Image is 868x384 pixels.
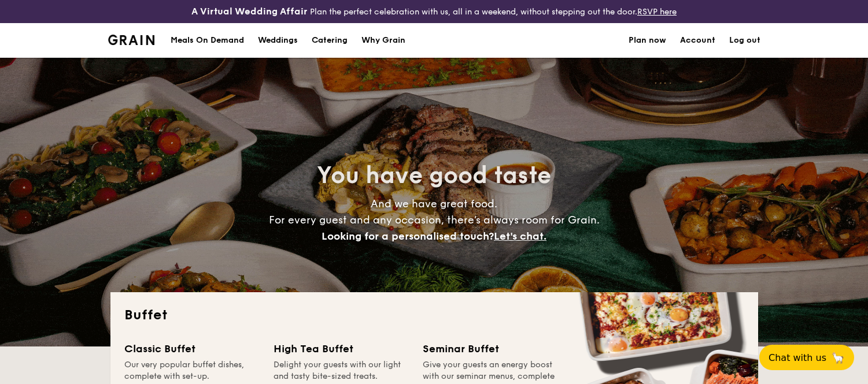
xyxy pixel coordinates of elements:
h4: A Virtual Wedding Affair [191,5,308,18]
div: High Tea Buffet [274,341,409,357]
a: Meals On Demand [164,23,251,58]
a: Logotype [108,35,155,45]
a: RSVP here [637,7,677,17]
span: You have good taste [317,162,551,189]
span: Let's chat. [494,230,546,243]
h2: Buffet [124,306,744,325]
a: Plan now [629,23,666,58]
a: Catering [305,23,354,58]
a: Weddings [251,23,305,58]
a: Why Grain [354,23,412,58]
div: Meals On Demand [171,23,244,58]
div: Classic Buffet [124,341,260,357]
img: Grain [108,35,155,45]
span: Looking for a personalised touch? [322,230,494,243]
a: Account [680,23,715,58]
span: Chat with us [769,352,826,363]
h1: Catering [312,23,348,58]
span: 🦙 [831,351,845,364]
div: Plan the perfect celebration with us, all in a weekend, without stepping out the door. [145,5,723,18]
div: Seminar Buffet [423,341,558,357]
span: And we have great food. For every guest and any occasion, there’s always room for Grain. [269,197,600,243]
button: Chat with us🦙 [759,345,854,370]
a: Log out [729,23,760,58]
div: Weddings [258,23,298,58]
div: Why Grain [361,23,405,58]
